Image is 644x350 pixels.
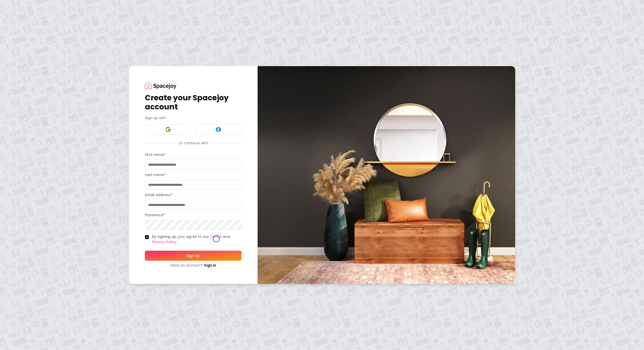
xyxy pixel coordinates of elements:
p: Sign up with [145,115,242,120]
span: Or continue with [177,141,210,146]
a: Terms [210,234,222,239]
label: By signing up, you agree to our and [152,234,242,245]
label: Email address [145,192,173,197]
div: Have an account? [145,263,242,268]
img: Spacejoy Logo [145,82,176,89]
img: banner [258,66,515,284]
a: Sign in [204,263,216,268]
label: Last name [145,172,166,177]
h1: Create your Spacejoy account [145,93,242,111]
label: First name [145,152,166,157]
img: Google signin [165,126,171,133]
img: Facebook signin [215,126,221,133]
label: Password [145,212,165,217]
a: Privacy Policy [152,239,177,244]
button: Sign Up [145,251,242,261]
